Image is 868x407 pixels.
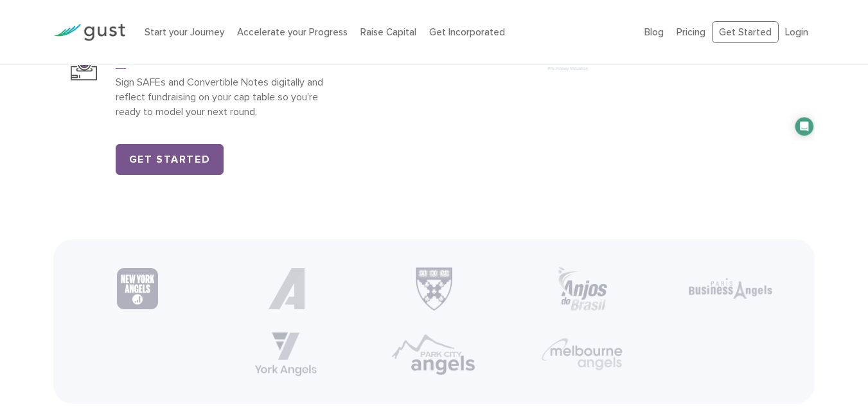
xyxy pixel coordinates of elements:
[677,26,705,38] a: Pricing
[116,75,342,119] p: Sign SAFEs and Convertible Notes digitally and reflect fundraising on your cap table so you’re re...
[411,267,456,311] img: Harvard Business School
[712,21,779,44] a: Get Started
[265,268,306,309] img: Partner
[540,336,624,372] img: Melbourne Angels
[117,268,158,309] img: New York Angels
[53,31,360,136] a: Close Your InvestmentClose your InvestmentSign SAFEs and Convertible Notes digitally and reflect ...
[556,267,608,311] img: Anjos Brasil
[145,26,224,38] a: Start your Journey
[237,26,348,38] a: Accelerate your Progress
[53,24,125,41] img: Gust Logo
[392,333,475,376] img: Park City Angels
[429,26,505,38] a: Get Incorporated
[689,278,772,299] img: Paris Business Angels
[785,26,808,38] a: Login
[116,144,224,175] a: Get Started
[360,26,416,38] a: Raise Capital
[644,26,664,38] a: Blog
[255,332,317,376] img: York Angels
